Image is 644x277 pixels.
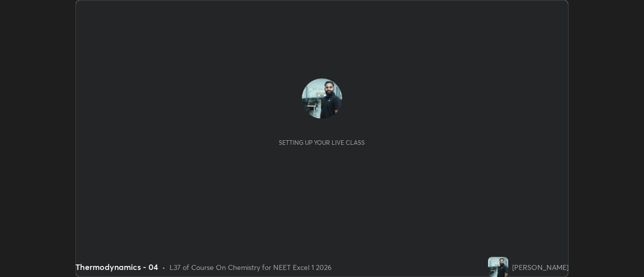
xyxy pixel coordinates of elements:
img: 458855d34a904919bf64d220e753158f.jpg [302,78,342,119]
img: 458855d34a904919bf64d220e753158f.jpg [488,257,508,277]
div: L37 of Course On Chemistry for NEET Excel 1 2026 [170,262,332,272]
div: Setting up your live class [279,139,365,146]
div: Thermodynamics - 04 [75,261,158,273]
div: • [162,262,166,272]
div: [PERSON_NAME] [512,262,569,272]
